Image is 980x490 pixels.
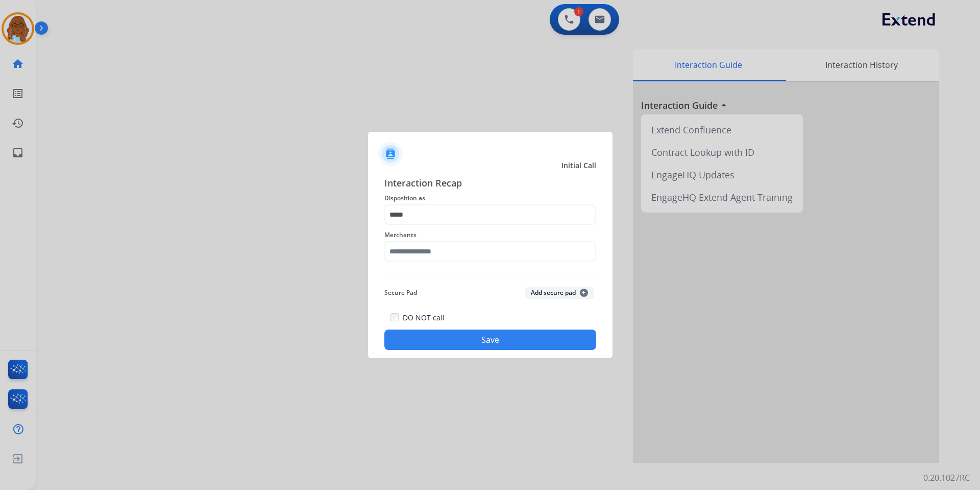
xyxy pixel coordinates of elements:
[384,287,417,299] span: Secure Pad
[384,229,596,241] span: Merchants
[580,289,588,297] span: +
[525,287,594,299] button: Add secure pad+
[378,142,403,166] img: contactIcon
[923,472,970,484] p: 0.20.1027RC
[384,176,596,192] span: Interaction Recap
[561,160,596,171] span: Initial Call
[384,330,596,350] button: Save
[384,192,596,204] span: Disposition as
[403,313,445,323] label: DO NOT call
[384,274,596,274] img: contact-recap-line.svg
